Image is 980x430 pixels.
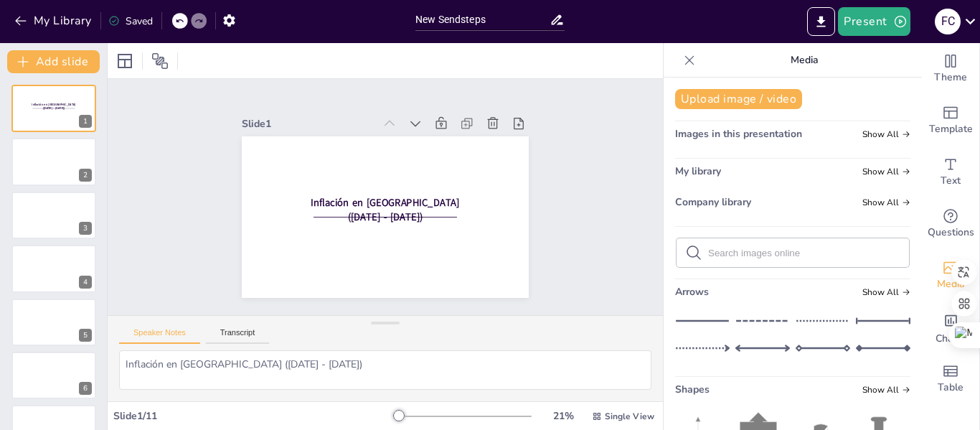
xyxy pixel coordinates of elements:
span: Single View [605,411,654,422]
span: Media [937,276,965,292]
button: f c [935,7,961,36]
div: Add charts and graphs [922,302,979,353]
input: Insert title [415,9,550,30]
div: Add a table [922,353,979,405]
span: Arrows [675,285,709,299]
span: Company library [675,195,751,209]
div: Add images, graphics, shapes or video [922,250,979,302]
button: Transcript [206,328,270,344]
div: 21 % [546,409,580,423]
div: 4 [11,245,96,292]
span: Charts [936,331,966,347]
button: Upload image / video [675,89,802,109]
div: 5 [79,329,92,342]
div: 4 [79,276,92,289]
span: Images in this presentation [675,127,802,141]
span: Show all [862,287,910,297]
span: Text [941,173,961,189]
span: My library [675,164,721,178]
div: 3 [11,192,96,239]
div: Saved [108,14,153,28]
span: Questions [928,225,974,240]
button: Add slide [7,50,100,73]
div: 2 [11,138,96,185]
div: 3 [79,222,92,235]
p: Media [701,43,908,78]
div: 2 [79,169,92,182]
div: 6 [11,352,96,399]
span: Show all [862,385,910,395]
textarea: Inflación en [GEOGRAPHIC_DATA] ([DATE] - [DATE]) [119,350,651,390]
button: Present [838,7,910,36]
div: 1 [11,85,96,132]
button: Speaker Notes [119,328,200,344]
div: 6 [79,382,92,395]
button: My Library [11,9,98,32]
span: Show all [862,129,910,139]
div: Get real-time input from your audience [922,198,979,250]
div: Slide 1 / 11 [113,409,394,423]
div: 5 [11,299,96,346]
div: Change the overall theme [922,43,979,95]
div: 1 [79,115,92,128]
span: Inflación en [GEOGRAPHIC_DATA] ([DATE] - [DATE]) [32,102,75,111]
span: Theme [934,70,967,85]
div: Add ready made slides [922,95,979,146]
span: Show all [862,167,910,177]
div: Layout [113,50,136,73]
div: Slide 1 [355,34,444,149]
div: Add text boxes [922,146,979,198]
span: Show all [862,197,910,207]
span: Position [151,52,169,70]
span: Table [938,380,963,396]
div: f c [935,9,961,34]
span: Shapes [675,383,710,396]
span: Inflación en [GEOGRAPHIC_DATA] ([DATE] - [DATE]) [331,136,430,265]
span: Template [929,121,973,137]
input: Search images online [708,248,900,258]
button: Export to PowerPoint [807,7,835,36]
